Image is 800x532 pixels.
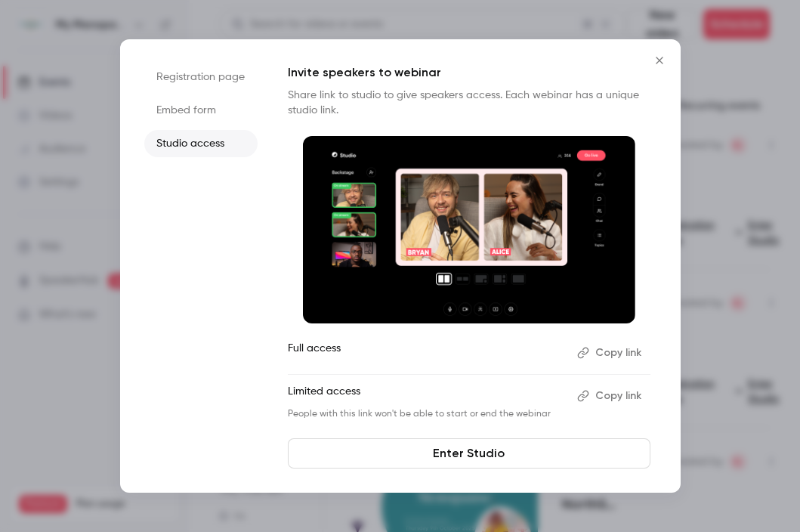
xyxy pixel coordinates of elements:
[288,408,565,420] p: People with this link won't be able to start or end the webinar
[144,130,258,157] li: Studio access
[571,341,650,365] button: Copy link
[288,384,565,408] p: Limited access
[288,88,650,118] p: Share link to studio to give speakers access. Each webinar has a unique studio link.
[644,45,675,76] button: Close
[303,136,635,323] img: Invite speakers to webinar
[571,384,650,408] button: Copy link
[144,97,258,124] li: Embed form
[144,63,258,91] li: Registration page
[288,63,650,82] p: Invite speakers to webinar
[288,341,565,365] p: Full access
[288,438,650,469] a: Enter Studio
